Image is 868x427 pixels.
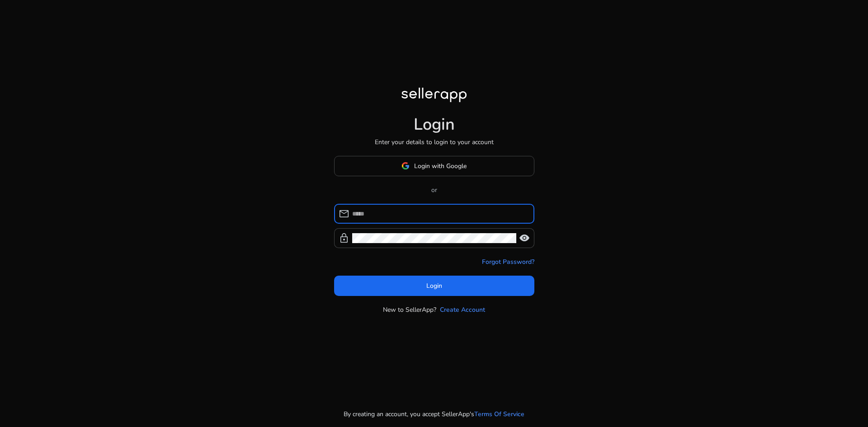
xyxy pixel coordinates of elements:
a: Terms Of Service [474,409,524,419]
p: Enter your details to login to your account [375,137,494,147]
button: Login [334,276,534,296]
span: mail [339,208,349,219]
a: Forgot Password? [482,257,534,267]
img: google-logo.svg [401,162,410,170]
p: New to SellerApp? [383,305,436,314]
a: Create Account [440,305,485,314]
p: or [334,185,534,195]
span: Login [426,281,442,291]
button: Login with Google [334,156,534,176]
h1: Login [414,115,455,134]
span: visibility [519,233,530,244]
span: Login with Google [414,161,467,171]
span: lock [339,233,349,244]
